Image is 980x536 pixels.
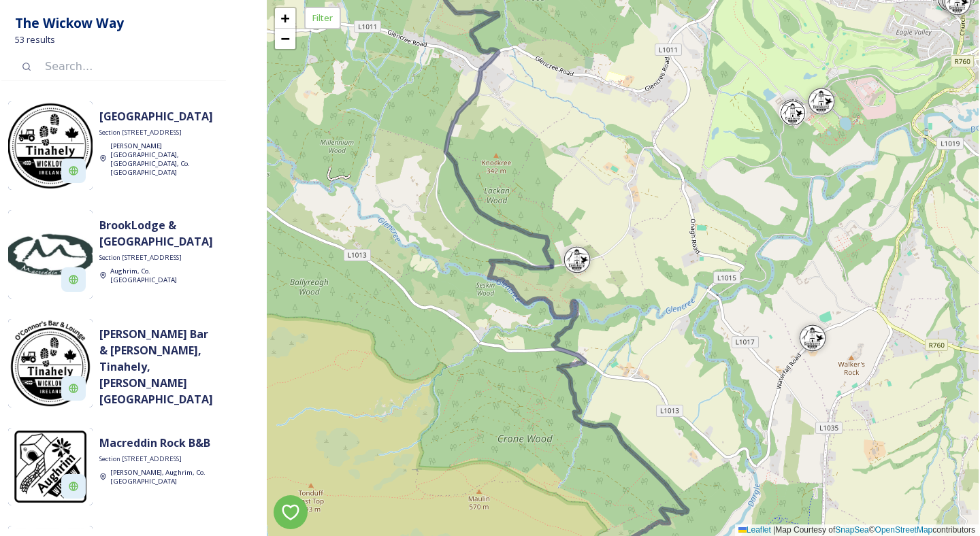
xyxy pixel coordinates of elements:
[99,253,182,263] span: Section [STREET_ADDRESS]
[773,525,775,535] span: |
[280,30,289,47] span: −
[110,267,177,284] span: Aughrim, Co. [GEOGRAPHIC_DATA]
[110,266,212,284] a: Aughrim, Co. [GEOGRAPHIC_DATA]
[738,525,771,535] a: Leaflet
[99,128,182,137] span: Section [STREET_ADDRESS]
[99,218,213,249] strong: BrookLodge & [GEOGRAPHIC_DATA]
[99,454,182,464] span: Section [STREET_ADDRESS]
[735,524,979,536] div: Map Courtesy of © contributors
[304,7,341,29] div: Filter
[110,468,206,486] span: [PERSON_NAME], Aughrim, Co. [GEOGRAPHIC_DATA]
[275,8,295,29] a: Zoom in
[8,319,93,407] img: O%E2%80%99Connor%E2%80%99s%20Bar%20%26%20Lounge%20%281%29.jpg
[99,435,210,450] strong: Macreddin Rock B&B
[110,141,190,176] span: [PERSON_NAME][GEOGRAPHIC_DATA], [GEOGRAPHIC_DATA], Co. [GEOGRAPHIC_DATA]
[835,525,868,535] a: SnapSea
[875,525,933,535] a: OpenStreetMap
[38,52,212,82] input: Search...
[280,10,289,27] span: +
[8,428,93,505] img: WCT%20STamps%20%5B2021%5D%20v32B%20%28Jan%202021%20FINAL-%20OUTLINED%29-06.jpg
[110,141,212,175] a: [PERSON_NAME][GEOGRAPHIC_DATA], [GEOGRAPHIC_DATA], Co. [GEOGRAPHIC_DATA]
[99,326,213,407] strong: [PERSON_NAME] Bar & [PERSON_NAME], Tinahely, [PERSON_NAME][GEOGRAPHIC_DATA]
[110,467,212,485] a: [PERSON_NAME], Aughrim, Co. [GEOGRAPHIC_DATA]
[99,109,213,124] strong: [GEOGRAPHIC_DATA]
[15,14,124,32] strong: The Wickow Way
[8,210,93,299] img: Macreddin-4x4cm-300x300.jpg
[15,33,55,46] span: 53 results
[8,101,93,190] img: WCT%20STamps%20%5B2021%5D%20v32B%20%28Jan%202021%20FINAL-%20OUTLINED%29-09.jpg
[275,29,295,49] a: Zoom out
